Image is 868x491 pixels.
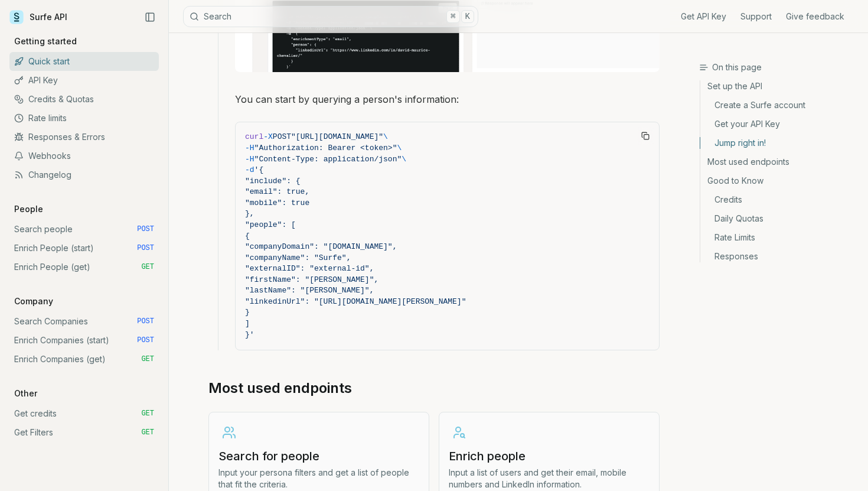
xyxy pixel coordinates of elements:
a: Responses & Errors [9,128,159,147]
a: Rate Limits [700,228,859,247]
span: POST [137,317,154,326]
a: Good to Know [700,171,859,190]
span: curl [245,132,263,141]
h3: Search for people [218,448,419,464]
span: "[URL][DOMAIN_NAME]" [291,132,383,141]
h3: Enrich people [449,448,650,464]
p: Input a list of users and get their email, mobile numbers and LinkedIn information. [449,467,650,490]
span: POST [137,336,154,345]
a: Surfe API [9,8,67,26]
a: Enrich Companies (get) GET [9,350,159,369]
span: GET [141,262,154,272]
a: Enrich People (start) POST [9,239,159,258]
span: \ [397,144,402,152]
p: Input your persona filters and get a list of people that fit the criteria. [218,467,419,490]
span: \ [402,155,406,164]
p: Other [9,388,42,399]
a: Support [740,11,772,22]
a: Search Companies POST [9,312,159,331]
a: Search people POST [9,220,159,239]
button: Collapse Sidebar [141,8,159,26]
p: You can start by querying a person's information: [235,91,660,108]
span: "mobile": true [245,199,309,207]
a: Get your API Key [700,115,859,134]
a: Set up the API [700,80,859,96]
a: API Key [9,71,159,90]
span: "Authorization: Bearer <token>" [254,144,397,152]
a: Jump right in! [700,134,859,152]
span: '{ [254,165,264,174]
a: Get credits GET [9,404,159,423]
button: Search⌘K [183,6,478,27]
span: GET [141,428,154,437]
span: "lastName": "[PERSON_NAME]", [245,286,374,295]
a: Responses [700,247,859,262]
a: Enrich People (get) GET [9,258,159,277]
span: "companyDomain": "[DOMAIN_NAME]", [245,242,397,251]
span: "externalID": "external-id", [245,264,374,273]
kbd: K [461,10,474,23]
a: Changelog [9,165,159,184]
a: Quick start [9,52,159,71]
span: -H [245,144,254,152]
span: }' [245,330,254,339]
a: Enrich Companies (start) POST [9,331,159,350]
a: Most used endpoints [700,152,859,171]
a: Most used endpoints [208,379,352,398]
span: GET [141,409,154,418]
span: "email": true, [245,187,309,196]
p: People [9,203,48,215]
a: Get API Key [681,11,726,22]
span: POST [273,132,291,141]
span: "companyName": "Surfe", [245,253,351,262]
a: Create a Surfe account [700,96,859,115]
p: Getting started [9,35,81,47]
span: POST [137,243,154,253]
span: "Content-Type: application/json" [254,155,402,164]
span: "linkedinUrl": "[URL][DOMAIN_NAME][PERSON_NAME]" [245,297,466,306]
span: \ [383,132,388,141]
span: -d [245,165,254,174]
span: ] [245,319,250,328]
a: Give feedback [786,11,844,22]
span: "firstName": "[PERSON_NAME]", [245,275,378,284]
span: } [245,308,250,317]
h3: On this page [699,61,859,73]
span: "people": [ [245,220,296,229]
span: -H [245,155,254,164]
span: }, [245,209,254,218]
kbd: ⌘ [446,10,459,23]
span: POST [137,225,154,234]
a: Credits [700,190,859,209]
span: GET [141,355,154,364]
a: Daily Quotas [700,209,859,228]
span: { [245,232,250,240]
a: Rate limits [9,109,159,128]
a: Webhooks [9,147,159,165]
span: -X [263,132,273,141]
p: Company [9,295,58,307]
button: Copy Text [637,127,654,145]
a: Get Filters GET [9,423,159,442]
span: "include": { [245,177,301,186]
a: Credits & Quotas [9,90,159,109]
